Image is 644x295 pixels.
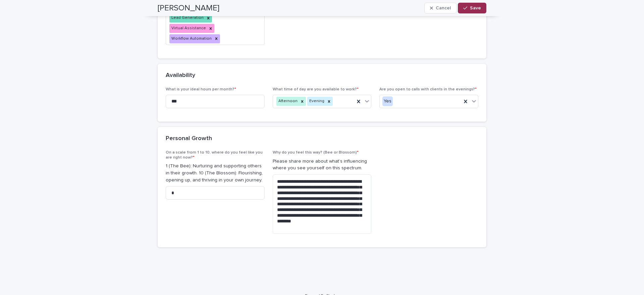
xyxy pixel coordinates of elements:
[458,3,486,13] button: Save
[166,87,236,91] span: What is your ideal hours per month?
[273,151,359,155] span: Why do you feel this way? (Bee or Blossom)
[166,135,212,142] h2: Personal Growth
[379,87,477,91] span: Are you open to calls with clients in the evenings?
[273,87,359,91] span: What time of day are you available to work?
[424,3,457,13] button: Cancel
[273,158,372,172] p: Please share more about what’s influencing where you see yourself on this spectrum.
[382,96,393,106] div: Yes
[158,3,219,13] h2: [PERSON_NAME]
[436,6,451,10] span: Cancel
[166,151,263,159] span: On a scale from 1 to 10, where do you feel like you are right now?
[166,72,195,79] h2: Availability
[169,34,213,43] div: Workflow Automation
[169,13,205,23] div: Lead Generation
[276,97,299,106] div: Afternoon
[470,6,481,10] span: Save
[307,97,325,106] div: Evening
[169,24,207,33] div: Virtual Assistance
[166,163,265,183] p: 1 (The Bee): Nurturing and supporting others in their growth. 10 (The Blossom): Flourishing, open...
